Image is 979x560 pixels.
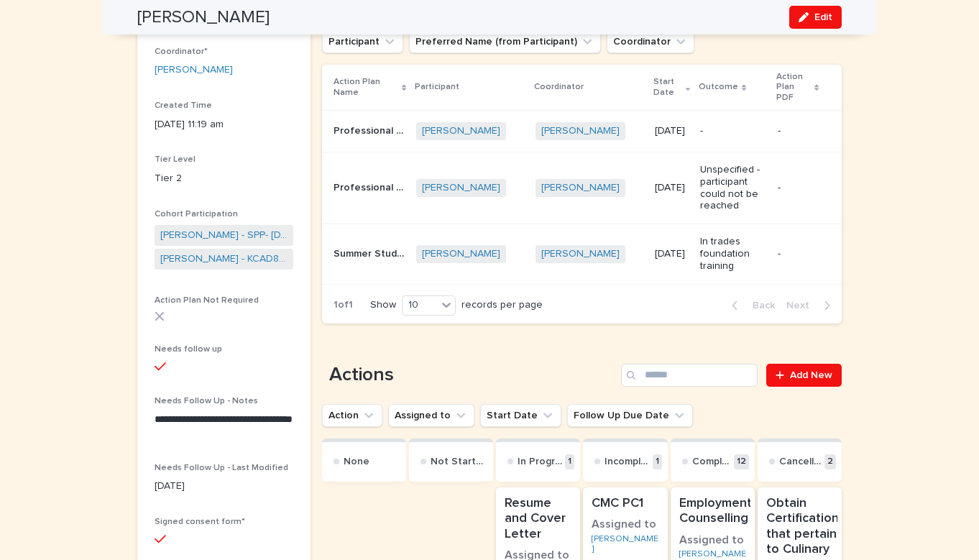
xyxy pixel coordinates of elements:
[541,125,620,137] a: [PERSON_NAME]
[344,456,369,468] p: None
[505,496,571,543] p: Resume and Cover Letter
[160,252,288,267] a: [PERSON_NAME] - KCAD8- [DATE]
[461,299,543,311] p: records per page
[592,496,658,512] p: CMC PC1
[565,454,574,469] p: 1
[155,479,293,494] p: [DATE]
[621,364,758,387] input: Search
[592,534,658,555] a: [PERSON_NAME]
[814,12,832,22] span: Edit
[403,298,437,313] div: 10
[322,152,842,224] tr: Professional Cook 1Professional Cook 1 [PERSON_NAME] [PERSON_NAME] [DATE]Unspecified - participan...
[605,456,649,468] p: Incomplete
[409,30,601,53] button: Preferred Name (from Participant)
[567,404,693,427] button: Follow Up Due Date
[607,30,694,53] button: Coordinator
[541,248,620,260] a: [PERSON_NAME]
[155,101,212,110] span: Created Time
[137,7,270,28] h2: [PERSON_NAME]
[655,125,689,137] p: [DATE]
[155,210,238,219] span: Cohort Participation
[534,79,584,95] p: Coordinator
[155,63,233,78] a: [PERSON_NAME]
[322,224,842,284] tr: Summer Student Employment ProgramSummer Student Employment Program [PERSON_NAME] [PERSON_NAME] [D...
[155,171,293,186] p: Tier 2
[422,182,500,194] a: [PERSON_NAME]
[155,296,259,305] span: Action Plan Not Required
[155,47,208,56] span: Coordinator*
[370,299,396,311] p: Show
[720,299,781,312] button: Back
[480,404,561,427] button: Start Date
[778,248,819,260] p: -
[824,454,836,469] p: 2
[790,370,832,380] span: Add New
[766,364,842,387] a: Add New
[679,533,746,548] h3: Assigned to
[334,245,408,260] p: Summer Student Employment Program
[388,404,474,427] button: Assigned to
[155,397,258,405] span: Needs Follow Up - Notes
[789,6,842,29] button: Edit
[155,155,196,164] span: Tier Level
[778,125,819,137] p: -
[155,117,293,132] p: [DATE] 11:19 am
[692,456,731,468] p: Complete
[422,125,500,137] a: [PERSON_NAME]
[592,517,658,533] h3: Assigned to
[700,125,766,137] p: -
[322,404,382,427] button: Action
[653,74,682,101] p: Start Date
[699,79,738,95] p: Outcome
[778,182,819,194] p: -
[334,74,398,101] p: Action Plan Name
[155,464,288,472] span: Needs Follow Up - Last Modified
[334,122,408,137] p: Professional Cook Program - Nisga'a Pilot Program
[734,454,749,469] p: 12
[518,456,562,468] p: In Progress
[781,299,842,312] button: Next
[776,69,810,106] p: Action Plan PDF
[655,248,689,260] p: [DATE]
[655,182,689,194] p: [DATE]
[155,345,222,354] span: Needs follow up
[322,30,403,53] button: Participant
[322,111,842,152] tr: Professional Cook Program - Nisga'a Pilot ProgramProfessional Cook Program - Nisga'a Pilot Progra...
[779,456,822,468] p: Cancelled
[744,300,775,311] span: Back
[415,79,459,95] p: Participant
[786,300,818,311] span: Next
[541,182,620,194] a: [PERSON_NAME]
[322,288,364,323] p: 1 of 1
[155,518,245,526] span: Signed consent form*
[334,179,408,194] p: Professional Cook 1
[700,164,766,212] p: Unspecified - participant could not be reached
[679,496,752,527] p: Employment Counselling
[431,456,487,468] p: Not Started
[160,228,288,243] a: [PERSON_NAME] - SPP- [DATE]
[653,454,662,469] p: 1
[700,236,766,272] p: In trades foundation training
[322,364,615,387] h1: Actions
[422,248,500,260] a: [PERSON_NAME]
